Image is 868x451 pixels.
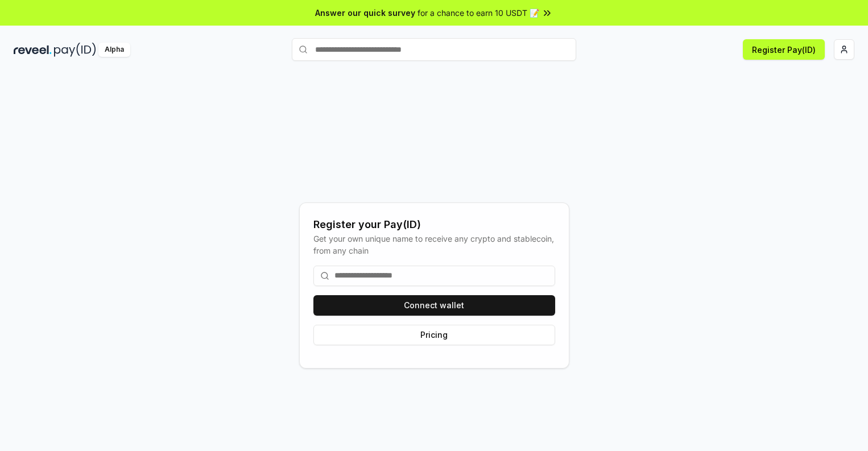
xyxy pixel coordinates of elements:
img: pay_id [54,43,96,57]
div: Alpha [98,43,130,57]
div: Register your Pay(ID) [313,217,555,233]
button: Connect wallet [313,295,555,316]
span: Answer our quick survey [315,7,415,19]
span: for a chance to earn 10 USDT 📝 [418,7,539,19]
div: Get your own unique name to receive any crypto and stablecoin, from any chain [313,233,555,256]
img: reveel_dark [14,43,52,57]
button: Pricing [313,325,555,345]
button: Register Pay(ID) [743,39,825,60]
